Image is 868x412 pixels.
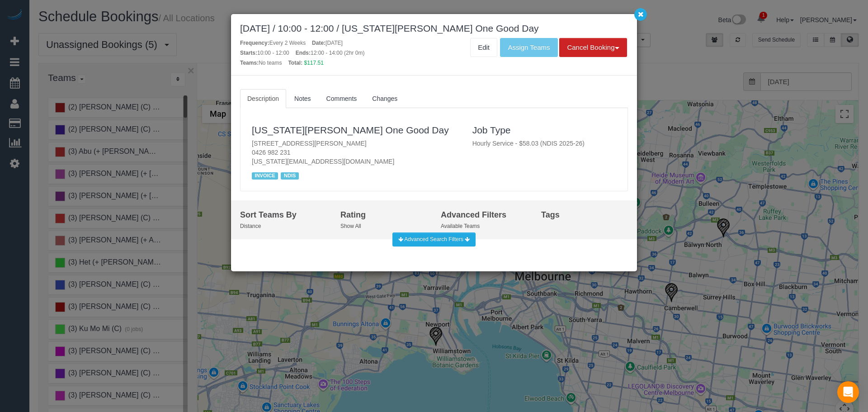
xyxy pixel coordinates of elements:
strong: Frequency: [240,40,269,46]
div: 10:00 - 12:00 [240,49,289,57]
button: Cancel Booking [559,38,627,57]
strong: Ends: [296,50,311,56]
a: Notes [287,89,318,108]
div: Every 2 Weeks [240,39,306,47]
span: $117.51 [304,60,324,66]
strong: Starts: [240,50,257,56]
a: [US_STATE][PERSON_NAME] One Good Day [252,125,449,135]
div: [DATE] [312,39,343,47]
small: Show All [340,223,361,229]
p: [STREET_ADDRESS][PERSON_NAME] 0426 982 231 [US_STATE][EMAIL_ADDRESS][DOMAIN_NAME] [252,139,459,166]
div: Advanced Filters [441,209,528,221]
span: Notes [294,95,311,102]
div: Sort Teams By [240,209,327,221]
a: Changes [365,89,405,108]
div: Rating [340,209,427,221]
span: NDIS [281,172,298,180]
strong: Date: [312,40,325,46]
span: Description [247,95,279,102]
strong: Teams: [240,60,259,66]
div: 12:00 - 14:00 (2hr 0m) [296,49,365,57]
span: Advanced Search Filters [404,236,463,242]
a: Description [240,89,286,108]
small: Available Teams [441,223,480,229]
div: Open Intercom Messenger [837,381,859,403]
div: [DATE] / 10:00 - 12:00 / [US_STATE][PERSON_NAME] One Good Day [240,23,628,33]
a: Comments [319,89,364,108]
span: Changes [372,95,397,102]
div: No teams [240,59,282,67]
div: Tags [541,209,628,221]
small: Distance [240,223,261,229]
button: Advanced Search Filters [392,232,476,246]
strong: Total: [288,60,302,66]
span: Comments [326,95,357,102]
h3: Job Type [472,125,616,135]
p: Hourly Service - $58.03 (NDIS 2025-26) [472,139,616,148]
a: Edit [470,38,497,57]
span: INVOICE [252,172,278,180]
